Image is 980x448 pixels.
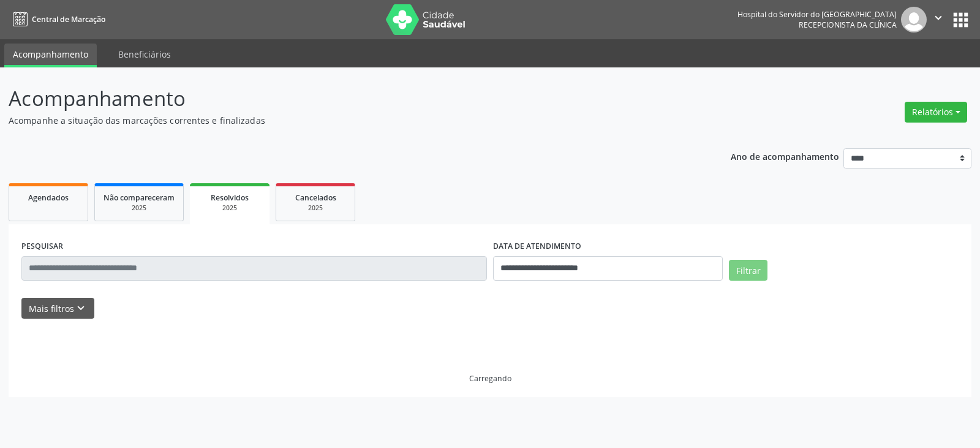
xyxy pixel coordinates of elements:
[21,237,63,256] label: PESQUISAR
[74,302,88,315] i: keyboard_arrow_down
[4,44,97,67] a: Acompanhamento
[927,7,950,32] button: 
[905,102,967,123] button: Relatórios
[729,260,767,281] button: Filtrar
[211,192,249,203] span: Resolvidos
[469,373,511,384] div: Carregando
[9,83,682,114] p: Acompanhamento
[950,9,971,31] button: apps
[28,192,69,203] span: Agendados
[32,14,105,25] span: Central de Marcação
[799,20,897,30] span: Recepcionista da clínica
[295,192,336,203] span: Cancelados
[110,44,179,65] a: Beneficiários
[9,9,105,29] a: Central de Marcação
[104,203,175,213] div: 2025
[198,203,261,213] div: 2025
[731,148,839,164] p: Ano de acompanhamento
[285,203,346,213] div: 2025
[493,237,581,256] label: DATA DE ATENDIMENTO
[901,7,927,32] img: img
[9,114,682,127] p: Acompanhe a situação das marcações correntes e finalizadas
[104,192,175,203] span: Não compareceram
[932,11,945,25] i: 
[737,9,897,20] div: Hospital do Servidor do [GEOGRAPHIC_DATA]
[21,298,94,319] button: Mais filtroskeyboard_arrow_down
